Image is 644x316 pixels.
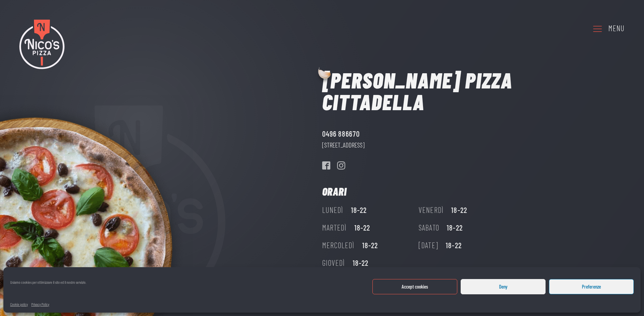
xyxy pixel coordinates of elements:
[419,239,438,252] div: [DATE]
[322,140,365,151] a: [STREET_ADDRESS]
[31,301,49,308] a: Privacy Policy
[362,239,378,252] div: 18-22
[447,222,463,234] div: 18-22
[372,279,457,294] button: Accept cookies
[353,257,369,269] div: 18-22
[419,222,439,234] div: Sabato
[322,257,345,269] div: Giovedì
[322,222,347,234] div: Martedì
[10,279,86,293] div: Usiamo cookies per ottimizzare il sito ed il nostro servizio.
[322,69,515,113] h1: [PERSON_NAME] Pizza Cittadella
[419,204,444,216] div: Venerdì
[322,204,344,216] div: Lunedì
[451,204,467,216] div: 18-22
[446,239,462,252] div: 18-22
[351,204,367,216] div: 18-22
[354,222,370,234] div: 18-22
[10,301,28,308] a: Cookie policy
[592,19,625,38] a: Menu
[19,19,65,69] img: Nico's Pizza Logo Colori
[322,128,360,140] a: 0496 886670
[608,22,625,35] div: Menu
[322,239,355,252] div: Mercoledì
[549,279,634,294] button: Preferenze
[322,186,347,197] h2: Orari
[461,279,546,294] button: Deny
